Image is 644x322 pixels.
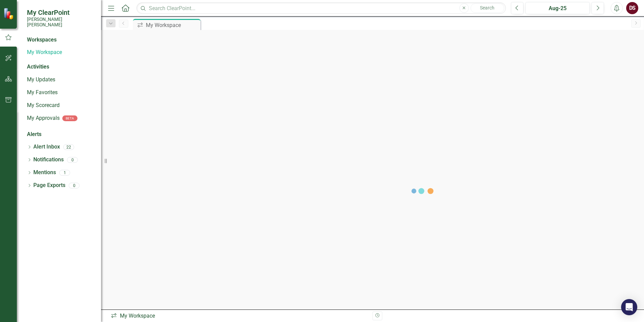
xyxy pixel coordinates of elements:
div: 0 [67,157,78,163]
div: 1 [59,170,70,176]
div: Workspaces [27,36,57,44]
button: DS [626,2,638,14]
small: [PERSON_NAME] [PERSON_NAME] [27,17,94,28]
div: My Workspace [146,21,199,29]
span: My ClearPoint [27,8,94,17]
a: My Approvals [27,114,60,122]
div: BETA [62,115,77,121]
button: Search [471,3,504,13]
a: My Favorites [27,89,94,97]
a: Page Exports [33,182,65,189]
span: Search [480,5,494,10]
a: My Updates [27,76,94,84]
a: Notifications [33,156,64,164]
div: 22 [63,144,74,150]
input: Search ClearPoint... [136,2,506,14]
div: 0 [69,183,79,188]
div: Activities [27,63,94,71]
a: My Scorecard [27,102,94,109]
div: Aug-25 [528,4,587,12]
div: Open Intercom Messenger [621,299,637,315]
button: Aug-25 [525,2,590,14]
a: Alert Inbox [33,143,60,151]
div: My Workspace [110,312,367,320]
a: My Workspace [27,49,94,56]
div: Alerts [27,131,94,138]
a: Mentions [33,169,56,177]
img: ClearPoint Strategy [3,8,15,20]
